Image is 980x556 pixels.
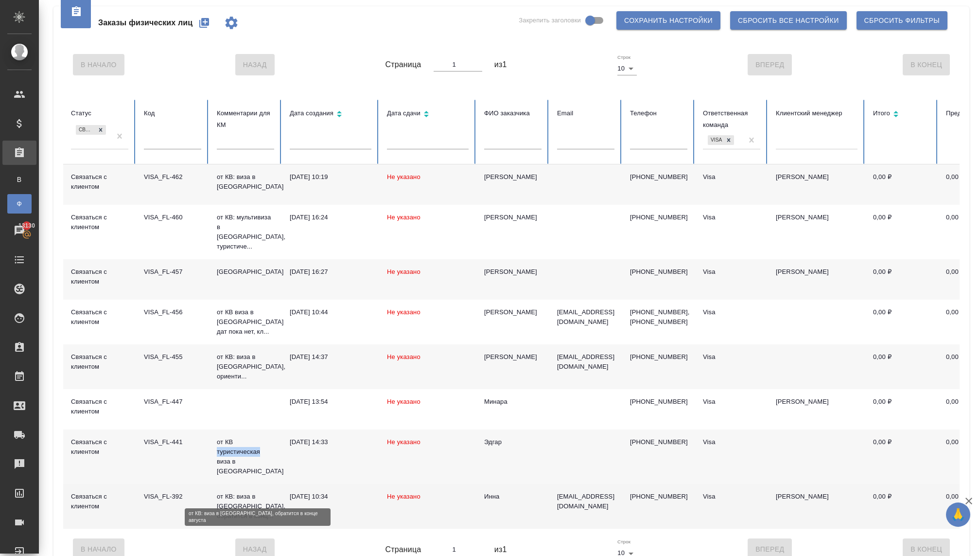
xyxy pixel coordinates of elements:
[484,108,542,119] div: ФИО заказчика
[13,221,41,231] span: 13130
[144,492,201,502] div: VISA_FL-392
[630,108,687,119] div: Телефон
[624,15,713,27] span: Сохранить настройки
[484,213,542,222] div: [PERSON_NAME]
[71,267,128,287] div: Связаться с клиентом
[738,15,839,27] span: Сбросить все настройки
[217,172,274,192] p: от КВ: виза в [GEOGRAPHIC_DATA]
[950,504,966,525] span: 🙏
[387,308,420,316] span: Не указано
[71,437,128,457] div: Связаться с клиентом
[484,492,542,502] div: Инна
[144,172,201,182] div: VISA_FL-462
[776,108,857,119] div: Клиентский менеджер
[217,437,274,476] p: от КВ туристическая виза в [GEOGRAPHIC_DATA]
[290,492,371,502] div: [DATE] 10:34
[144,397,201,407] div: VISA_FL-447
[71,352,128,372] div: Связаться с клиентом
[630,492,687,502] p: [PHONE_NUMBER]
[864,15,940,27] span: Сбросить фильтры
[865,259,938,300] td: 0,00 ₽
[387,353,420,360] span: Не указано
[865,205,938,259] td: 0,00 ₽
[703,437,760,447] div: Visa
[708,135,723,145] div: Visa
[290,307,371,317] div: [DATE] 10:44
[494,544,507,556] span: из 1
[144,213,201,222] div: VISA_FL-460
[630,307,687,327] p: [PHONE_NUMBER], [PHONE_NUMBER]
[144,307,201,317] div: VISA_FL-456
[865,344,938,389] td: 0,00 ₽
[387,268,420,275] span: Не указано
[703,397,760,407] div: Visa
[387,493,420,500] span: Не указано
[12,175,27,184] span: В
[217,108,274,131] div: Комментарии для КМ
[703,267,760,277] div: Visa
[484,307,542,317] div: [PERSON_NAME]
[7,194,32,214] a: Ф
[703,352,760,362] div: Visa
[217,307,274,337] p: от КВ виза в [GEOGRAPHIC_DATA] дат пока нет, кл...
[630,352,687,362] p: [PHONE_NUMBER]
[217,352,274,381] p: от КВ: виза в [GEOGRAPHIC_DATA], ориенти...
[217,267,274,277] p: [GEOGRAPHIC_DATA]
[484,397,542,407] div: Минара
[557,352,614,372] p: [EMAIL_ADDRESS][DOMAIN_NAME]
[385,59,421,71] span: Страница
[98,17,192,29] span: Заказы физических лиц
[617,62,637,75] div: 10
[71,213,128,232] div: Связаться с клиентом
[857,11,947,30] button: Сбросить фильтры
[387,108,469,122] div: Сортировка
[71,172,128,192] div: Связаться с клиентом
[873,108,930,122] div: Сортировка
[630,213,687,222] p: [PHONE_NUMBER]
[768,164,865,205] td: [PERSON_NAME]
[557,307,614,327] p: [EMAIL_ADDRESS][DOMAIN_NAME]
[557,108,614,119] div: Email
[71,108,128,119] div: Статус
[865,164,938,205] td: 0,00 ₽
[484,352,542,362] div: [PERSON_NAME]
[557,492,614,511] p: [EMAIL_ADDRESS][DOMAIN_NAME]
[290,397,371,407] div: [DATE] 13:54
[519,16,581,25] span: Закрепить заголовки
[144,437,201,447] div: VISA_FL-441
[946,502,970,527] button: 🙏
[703,307,760,317] div: Visa
[12,199,27,209] span: Ф
[616,11,720,30] button: Сохранить настройки
[630,172,687,182] p: [PHONE_NUMBER]
[865,300,938,344] td: 0,00 ₽
[7,170,32,189] a: В
[290,352,371,362] div: [DATE] 14:37
[484,267,542,277] div: [PERSON_NAME]
[768,205,865,259] td: [PERSON_NAME]
[768,259,865,300] td: [PERSON_NAME]
[494,59,507,71] span: из 1
[385,544,421,556] span: Страница
[387,438,420,446] span: Не указано
[290,213,371,222] div: [DATE] 16:24
[617,539,630,544] label: Строк
[290,267,371,277] div: [DATE] 16:27
[144,108,201,119] div: Код
[71,397,128,416] div: Связаться с клиентом
[630,267,687,277] p: [PHONE_NUMBER]
[865,389,938,430] td: 0,00 ₽
[617,55,630,60] label: Строк
[290,108,371,122] div: Сортировка
[865,430,938,484] td: 0,00 ₽
[703,172,760,182] div: Visa
[144,267,201,277] div: VISA_FL-457
[703,108,760,131] div: Ответственная команда
[217,492,274,521] p: от КВ: виза в [GEOGRAPHIC_DATA], обратится в конц...
[865,484,938,529] td: 0,00 ₽
[730,11,847,30] button: Сбросить все настройки
[768,389,865,430] td: [PERSON_NAME]
[387,214,420,221] span: Не указано
[703,492,760,502] div: Visa
[71,492,128,511] div: Связаться с клиентом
